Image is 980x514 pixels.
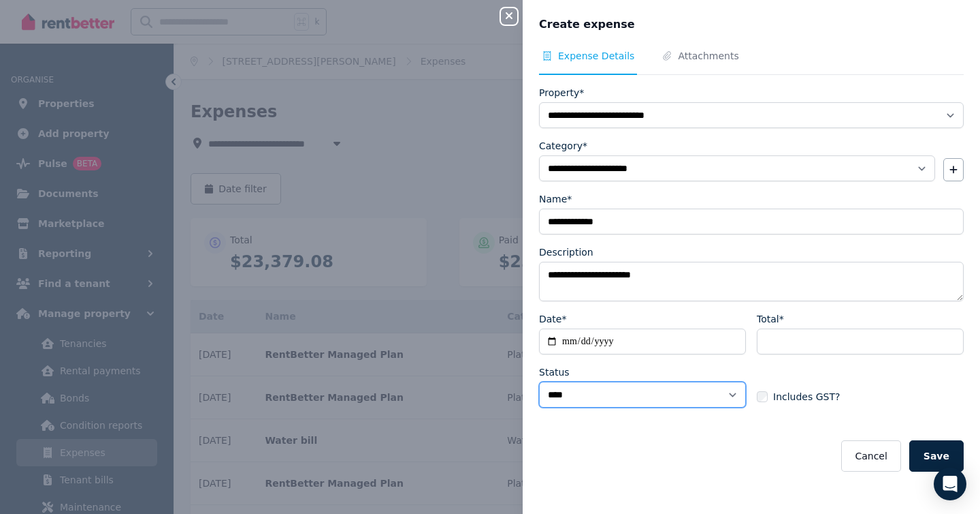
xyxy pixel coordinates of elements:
[757,312,784,326] label: Total*
[678,49,738,63] span: Attachments
[539,192,572,206] label: Name*
[539,245,593,259] label: Description
[773,390,840,404] span: Includes GST?
[558,49,634,63] span: Expense Details
[539,365,570,379] label: Status
[757,391,768,402] input: Includes GST?
[539,16,635,33] span: Create expense
[539,312,566,326] label: Date*
[539,86,584,100] label: Property*
[909,440,964,472] button: Save
[539,139,587,153] label: Category*
[539,49,964,75] nav: Tabs
[841,440,900,472] button: Cancel
[934,468,966,500] div: Open Intercom Messenger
